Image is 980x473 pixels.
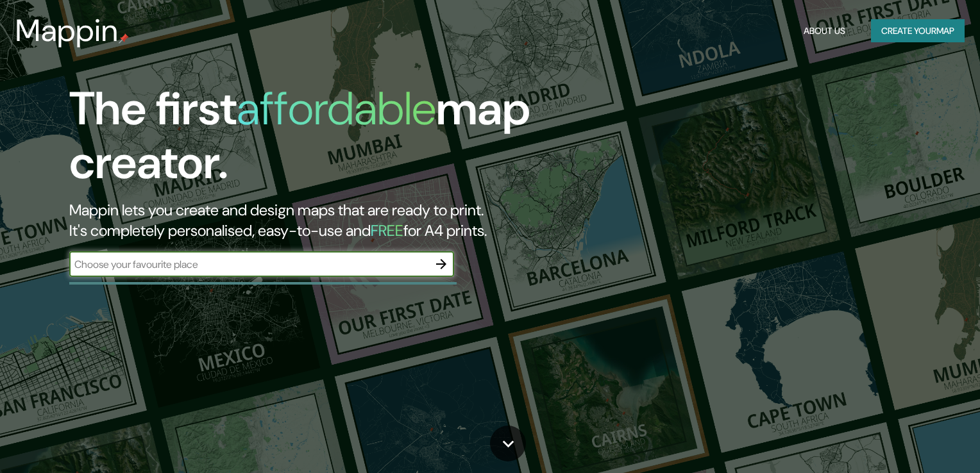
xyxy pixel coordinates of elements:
h2: Mappin lets you create and design maps that are ready to print. It's completely personalised, eas... [69,200,559,241]
input: Choose your favourite place [69,257,428,272]
button: About Us [798,19,850,43]
iframe: Help widget launcher [866,423,966,459]
h1: The first map creator. [69,82,559,200]
h5: FREE [371,220,403,240]
h1: affordable [237,79,436,138]
img: mappin-pin [119,33,129,44]
button: Create yourmap [871,19,965,43]
h3: Mappin [15,13,119,49]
